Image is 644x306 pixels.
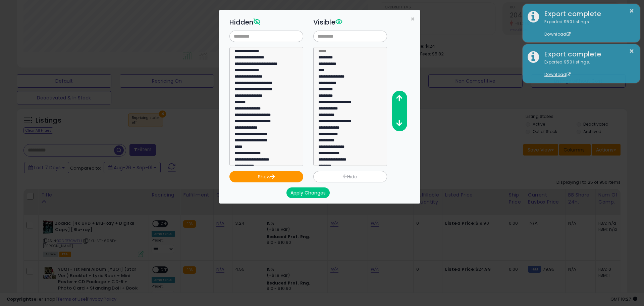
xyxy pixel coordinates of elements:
[544,72,571,77] a: Download
[539,19,635,38] div: Exported 950 listings.
[629,7,634,15] button: ×
[539,59,635,78] div: Exported 950 listings.
[286,187,330,198] button: Apply Changes
[229,171,303,182] button: Show
[229,17,303,27] h3: Hidden
[629,47,634,55] button: ×
[313,171,387,182] button: Hide
[411,14,415,24] span: ×
[539,9,635,19] div: Export complete
[313,17,387,27] h3: Visible
[539,49,635,59] div: Export complete
[544,31,571,37] a: Download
